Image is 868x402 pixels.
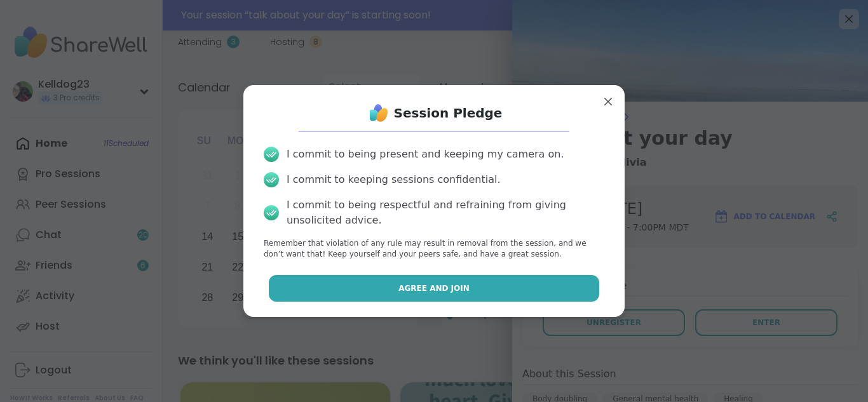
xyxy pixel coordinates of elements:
[269,275,600,302] button: Agree and Join
[287,147,564,162] div: I commit to being present and keeping my camera on.
[398,283,470,294] span: Agree and Join
[287,198,604,228] div: I commit to being respectful and refraining from giving unsolicited advice.
[264,238,604,260] p: Remember that violation of any rule may result in removal from the session, and we don’t want tha...
[366,100,391,126] img: ShareWell Logo
[287,172,501,187] div: I commit to keeping sessions confidential.
[394,104,503,122] h1: Session Pledge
